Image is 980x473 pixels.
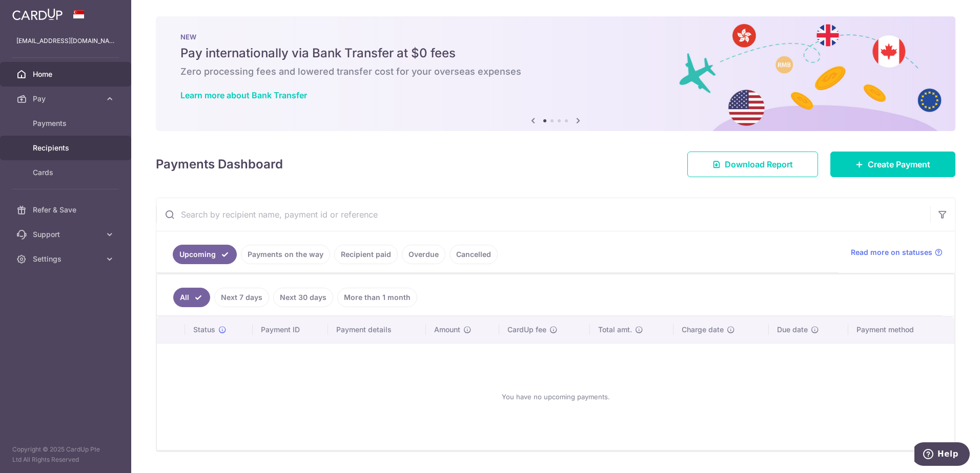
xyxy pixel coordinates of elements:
th: Payment details [328,316,426,343]
a: Overdue [402,245,445,264]
span: Cards [33,167,100,178]
span: Support [33,229,100,240]
a: More than 1 month [337,288,417,307]
span: CardUp fee [507,325,546,335]
span: Payments [33,118,100,128]
p: NEW [180,33,931,41]
a: Cancelled [450,245,498,264]
a: Read more on statuses [851,247,943,257]
th: Payment method [848,316,954,343]
span: Due date [777,325,808,335]
h5: Pay internationally via Bank Transfer at $0 fees [180,45,931,61]
a: Next 7 days [214,288,269,307]
p: [EMAIL_ADDRESS][DOMAIN_NAME] [16,36,115,46]
span: Refer & Save [33,205,100,215]
a: Payments on the way [241,245,330,264]
span: Settings [33,254,100,264]
a: Upcoming [173,245,237,264]
img: CardUp [12,8,63,20]
a: All [173,288,210,307]
img: Bank transfer banner [156,16,955,131]
a: Recipient paid [334,245,398,264]
span: Recipients [33,143,100,153]
h4: Payments Dashboard [156,155,283,174]
span: Download Report [725,158,793,170]
span: Charge date [682,325,724,335]
th: Payment ID [253,316,328,343]
span: Home [33,69,100,79]
input: Search by recipient name, payment id or reference [156,198,930,231]
a: Next 30 days [273,288,333,307]
div: You have no upcoming payments. [169,352,942,442]
span: Pay [33,94,100,104]
span: Status [193,325,215,335]
iframe: Opens a widget where you can find more information [914,442,970,468]
a: Learn more about Bank Transfer [180,90,307,100]
a: Create Payment [830,152,955,177]
span: Read more on statuses [851,247,932,257]
span: Create Payment [868,158,930,170]
h6: Zero processing fees and lowered transfer cost for your overseas expenses [180,66,931,78]
span: Total amt. [598,325,632,335]
span: Amount [434,325,460,335]
a: Download Report [687,152,818,177]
